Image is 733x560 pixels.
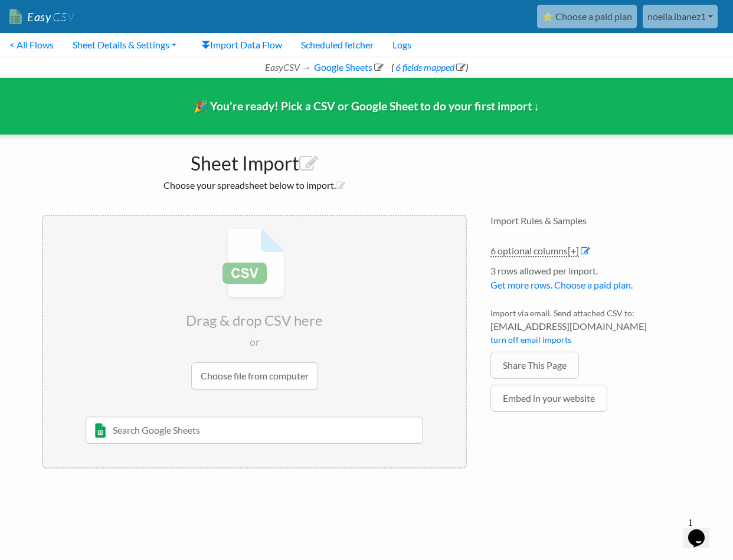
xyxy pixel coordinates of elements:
[683,513,721,548] iframe: chat widget
[490,307,691,352] li: Import via email. Send attached CSV to:
[391,61,468,73] span: ( )
[490,352,579,379] a: Share This Page
[292,33,383,57] a: Scheduled fetcher
[490,215,691,226] h4: Import Rules & Samples
[312,61,384,73] a: Google Sheets
[63,33,186,57] a: Sheet Details & Settings
[42,179,467,191] h2: Choose your spreadsheet below to import.
[383,33,421,57] a: Logs
[643,5,718,28] a: noelia.ibanez1
[490,385,607,412] a: Embed in your website
[490,335,571,345] a: turn off email imports
[265,61,311,73] i: EasyCSV →
[194,99,540,113] span: 🎉 You're ready! Pick a CSV or Google Sheet to do your first import ↓
[490,245,579,257] a: 6 optional columns[+]
[490,319,691,333] span: [EMAIL_ADDRESS][DOMAIN_NAME]
[9,5,74,29] a: EasyCSV
[490,264,691,298] li: 3 rows allowed per import.
[537,5,637,28] a: ⭐ Choose a paid plan
[51,9,74,24] span: CSV
[192,33,292,57] a: Import Data Flow
[86,417,424,444] input: Search Google Sheets
[394,61,466,73] a: 6 fields mapped
[490,279,633,290] a: Get more rows. Choose a paid plan.
[42,146,467,175] h1: Sheet Import
[568,245,579,256] span: [+]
